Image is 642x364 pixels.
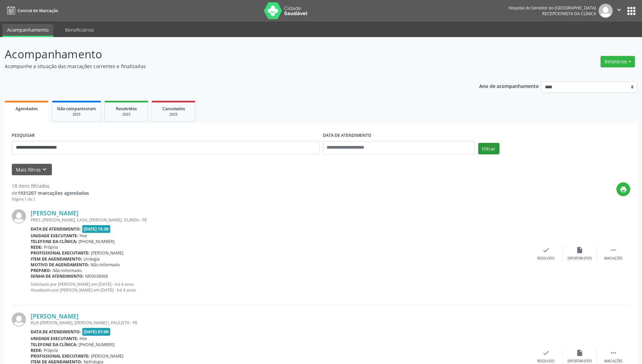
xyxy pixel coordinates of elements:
[41,166,48,173] i: keyboard_arrow_down
[31,342,77,347] b: Telefone da clínica:
[568,256,592,261] div: Exportar (PDF)
[509,5,596,11] div: Hospital do Servidor do [GEOGRAPHIC_DATA]
[82,225,111,233] span: [DATE] 15:30
[116,106,137,112] span: Resolvidos
[601,56,635,67] button: Relatórios
[57,112,96,117] div: 2025
[31,329,81,335] b: Data de atendimento:
[604,359,622,364] div: Mais ações
[323,130,371,141] label: DATA DE ATENDIMENTO
[91,262,120,268] span: Não informado
[82,328,111,336] span: [DATE] 07:00
[542,349,550,357] i: check
[537,359,554,364] div: Resolvido
[599,4,613,18] img: img
[31,281,529,293] p: Solicitado por [PERSON_NAME] em [DATE] - há 4 anos Atualizado por [PERSON_NAME] em [DATE] - há 4 ...
[616,182,630,196] button: print
[31,273,84,279] b: Senha de atendimento:
[620,186,627,193] i: print
[80,233,87,239] span: Hse
[79,342,115,347] span: [PHONE_NUMBER]
[44,244,58,250] span: Própria
[625,5,637,17] button: apps
[162,106,185,112] span: Cancelados
[31,226,81,232] b: Data de atendimento:
[479,82,539,90] p: Ano de acompanhamento
[478,143,499,154] button: Filtrar
[91,353,123,359] span: [PERSON_NAME]
[615,6,623,13] i: 
[84,256,100,262] span: Urologia
[12,164,52,176] button: Mais filtroskeyboard_arrow_down
[613,4,625,18] button: 
[12,189,89,196] div: de
[79,239,115,244] span: [PHONE_NUMBER]
[31,347,42,353] b: Rede:
[18,8,58,13] span: Central de Marcação
[31,244,42,250] b: Rede:
[31,268,51,273] b: Preparo:
[31,262,89,268] b: Motivo de agendamento:
[31,320,529,326] div: RUA [PERSON_NAME], [PERSON_NAME] I, PAULISTA - PE
[91,250,123,256] span: [PERSON_NAME]
[53,268,82,273] span: Não informado
[12,196,89,202] div: Página 1 de 2
[31,336,78,341] b: Unidade executante:
[85,273,108,279] span: M00038068
[31,353,90,359] b: Profissional executante:
[12,182,89,189] div: 18 itens filtrados
[31,233,78,239] b: Unidade executante:
[12,312,26,327] img: img
[542,246,550,254] i: check
[16,106,38,112] span: Agendados
[576,246,583,254] i: insert_drive_file
[57,106,96,112] span: Não compareceram
[157,112,190,117] div: 2025
[568,359,592,364] div: Exportar (PDF)
[604,256,622,261] div: Mais ações
[31,256,82,262] b: Item de agendamento:
[5,63,448,70] p: Acompanhe a situação das marcações correntes e finalizadas
[576,349,583,357] i: insert_drive_file
[44,347,58,353] span: Própria
[31,250,90,256] b: Profissional executante:
[5,5,58,16] a: Central de Marcação
[31,312,79,320] a: [PERSON_NAME]
[12,209,26,223] img: img
[31,239,77,244] b: Telefone da clínica:
[610,246,617,254] i: 
[12,130,35,141] label: PESQUISAR
[537,256,554,261] div: Resolvido
[610,349,617,357] i: 
[110,112,143,117] div: 2025
[80,336,87,341] span: Hse
[31,217,529,223] div: PRES. [PERSON_NAME], CASA, [PERSON_NAME], OLINDA - PE
[542,11,596,17] span: Recepcionista da clínica
[18,190,89,196] strong: 1931207 marcações agendadas
[60,24,99,36] a: Beneficiários
[2,24,53,37] a: Acompanhamento
[5,46,448,63] p: Acompanhamento
[31,209,79,217] a: [PERSON_NAME]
